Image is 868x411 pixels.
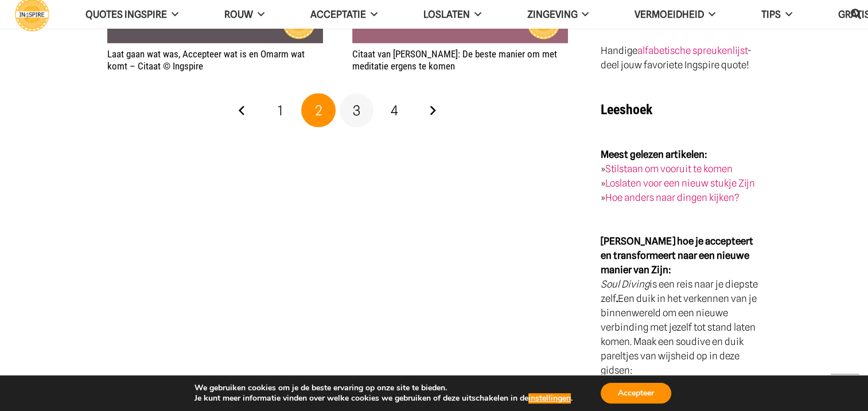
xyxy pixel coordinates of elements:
a: Citaat van [PERSON_NAME]: De beste manier om met meditatie ergens te komen [352,48,557,71]
a: Terug naar top [831,374,859,402]
strong: Leeshoek [601,101,652,117]
p: » » » [601,147,761,204]
strong: . [616,292,618,304]
span: ROUW [224,9,253,20]
a: Loslaten voor een nieuw stukje Zijn [605,177,755,188]
strong: Meest gelezen artikelen: [601,148,707,160]
a: Laat gaan wat was, Accepteer wat is en Omarm wat komt – Citaat © Ingspire [107,48,305,71]
span: QUOTES INGSPIRE [85,9,167,20]
span: Acceptatie [310,9,366,20]
a: Pagina 1 [263,93,298,127]
a: Pagina 4 [377,93,412,127]
a: Pagina 3 [340,93,374,127]
span: Loslaten [423,9,470,20]
span: 4 [391,102,398,118]
a: Stilstaan om vooruit te komen [605,162,733,174]
button: Accepteer [601,383,671,404]
a: alfabetische spreukenlijst [637,44,748,56]
span: Pagina 2 [301,93,336,127]
a: Hoe anders naar dingen kijken? [605,191,739,203]
p: Je kunt meer informatie vinden over welke cookies we gebruiken of deze uitschakelen in de . [194,393,573,404]
span: VERMOEIDHEID [635,9,704,20]
a: Zoeken [844,1,867,28]
button: instellingen [528,393,571,404]
p: Handige - deel jouw favoriete Ingspire quote! [601,43,761,72]
p: We gebruiken cookies om je de beste ervaring op onze site te bieden. [194,383,573,393]
span: 3 [353,102,360,118]
span: Zingeving [527,9,577,20]
strong: [PERSON_NAME] hoe je accepteert en transformeert naar een nieuwe manier van Zijn: [601,235,753,275]
span: TIPS [761,9,781,20]
span: 2 [315,102,322,118]
em: Soul Diving [601,278,649,289]
span: 1 [278,102,283,118]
